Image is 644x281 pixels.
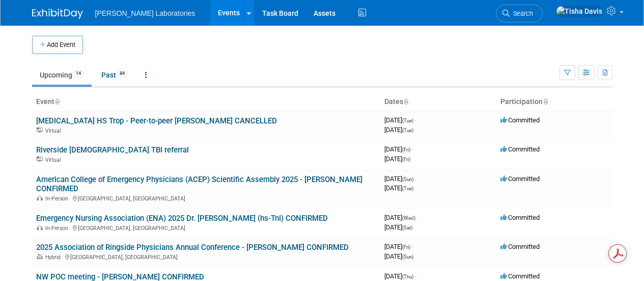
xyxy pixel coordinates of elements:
[510,10,533,17] span: Search
[402,215,415,221] span: (Wed)
[37,127,43,133] img: Virtual Event
[412,145,413,153] span: -
[500,214,540,221] span: Committed
[32,65,92,85] a: Upcoming14
[36,175,362,194] a: American College of Emergency Physicians (ACEP) Scientific Assembly 2025 - [PERSON_NAME] CONFIRMED
[384,214,418,221] span: [DATE]
[45,195,71,202] span: In-Person
[73,70,84,78] span: 14
[402,254,413,260] span: (Sun)
[384,175,416,183] span: [DATE]
[384,223,412,231] span: [DATE]
[402,147,410,152] span: (Fri)
[384,252,413,260] span: [DATE]
[36,145,189,155] a: Riverside [DEMOGRAPHIC_DATA] TBI referral
[496,93,612,111] th: Participation
[36,223,376,232] div: [GEOGRAPHIC_DATA], [GEOGRAPHIC_DATA]
[45,254,64,261] span: Hybrid
[32,93,380,111] th: Event
[384,243,413,250] span: [DATE]
[496,5,543,22] a: Search
[415,116,416,124] span: -
[402,176,413,182] span: (Sun)
[415,175,416,183] span: -
[500,272,540,280] span: Committed
[403,97,408,106] a: Sort by Start Date
[380,93,496,111] th: Dates
[500,145,540,153] span: Committed
[45,225,71,232] span: In-Person
[36,243,349,252] a: 2025 Association of Ringside Physicians Annual Conference - [PERSON_NAME] CONFIRMED
[36,116,277,125] a: [MEDICAL_DATA] HS Trop - Peer-to-peer [PERSON_NAME] CANCELLED
[384,155,410,163] span: [DATE]
[45,157,64,163] span: Virtual
[415,272,416,280] span: -
[32,36,83,54] button: Add Event
[94,65,135,85] a: Past84
[384,184,413,192] span: [DATE]
[384,272,416,280] span: [DATE]
[500,175,540,183] span: Committed
[54,97,60,106] a: Sort by Event Name
[500,116,540,124] span: Committed
[37,195,43,200] img: In-Person Event
[36,214,328,223] a: Emergency Nursing Association (ENA) 2025 Dr. [PERSON_NAME] (hs-TnI) CONFIRMED
[556,6,603,17] img: Tisha Davis
[37,225,43,230] img: In-Person Event
[402,118,413,123] span: (Tue)
[384,145,413,153] span: [DATE]
[402,127,413,133] span: (Tue)
[402,225,412,231] span: (Sat)
[45,127,64,134] span: Virtual
[402,244,410,250] span: (Fri)
[36,194,376,202] div: [GEOGRAPHIC_DATA], [GEOGRAPHIC_DATA]
[117,70,128,78] span: 84
[36,252,376,261] div: [GEOGRAPHIC_DATA], [GEOGRAPHIC_DATA]
[417,214,418,221] span: -
[384,116,416,124] span: [DATE]
[384,126,413,134] span: [DATE]
[402,157,410,162] span: (Fri)
[500,243,540,250] span: Committed
[543,97,548,106] a: Sort by Participation Type
[32,9,83,19] img: ExhibitDay
[37,254,43,259] img: Hybrid Event
[37,157,43,162] img: Virtual Event
[412,243,413,250] span: -
[402,274,413,279] span: (Thu)
[95,9,195,17] span: [PERSON_NAME] Laboratories
[402,186,413,191] span: (Tue)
